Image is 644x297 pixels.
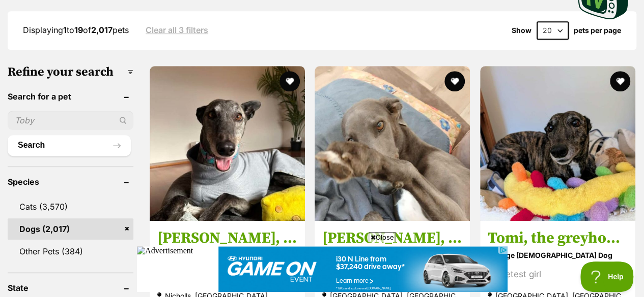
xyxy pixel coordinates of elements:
iframe: Help Scout Beacon - Open [580,261,634,292]
img: Tomi, the greyhound - Greyhound Dog [480,66,635,221]
button: favourite [610,71,630,91]
h3: Refine your search [8,65,133,79]
span: Displaying to of pets [23,25,129,35]
button: favourite [279,71,300,91]
a: Other Pets (384) [8,241,133,262]
strong: 1 [63,25,67,35]
input: Toby [8,111,133,130]
strong: large [DEMOGRAPHIC_DATA] Dog [488,247,628,262]
h3: [PERSON_NAME], the greyhound [157,228,297,247]
header: Species [8,177,133,186]
header: State [8,283,133,292]
iframe: Advertisement [137,246,508,292]
header: Search for a pet [8,92,133,101]
a: Cats (3,570) [8,196,133,217]
span: Show [512,26,531,35]
h3: [PERSON_NAME], the greyhound [322,228,462,247]
img: Jeff, the greyhound - Greyhound Dog [150,66,305,221]
strong: 2,017 [91,25,113,35]
h3: Tomi, the greyhound [488,228,628,247]
button: Search [8,135,131,155]
button: favourite [445,71,465,91]
a: Clear all 3 filters [146,25,208,35]
span: Close [369,232,396,242]
label: pets per page [574,26,621,35]
img: Dixie, the greyhound - Greyhound Dog [315,66,470,221]
div: Sweetest girl [488,267,628,281]
strong: 19 [74,25,83,35]
a: Dogs (2,017) [8,218,133,240]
